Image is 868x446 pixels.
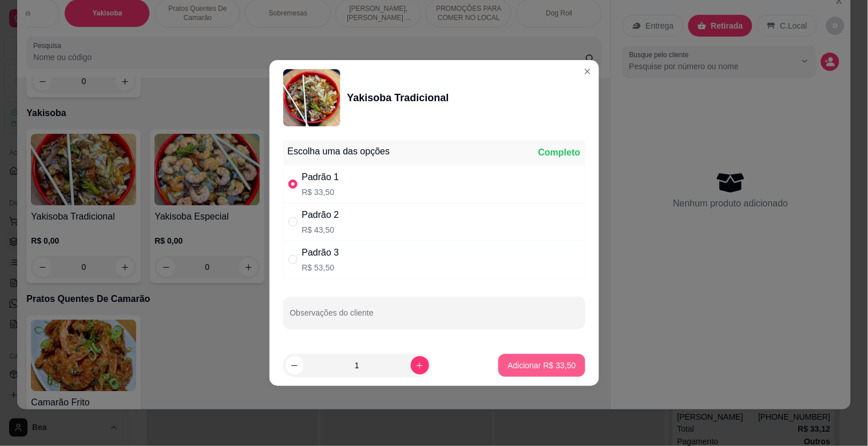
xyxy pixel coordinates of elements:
[508,360,576,371] p: Adicionar R$ 33,50
[302,170,339,184] div: Padrão 1
[538,146,581,160] div: Completo
[578,62,597,81] button: Close
[286,356,304,375] button: decrease-product-quantity
[411,356,429,375] button: increase-product-quantity
[347,90,449,106] div: Yakisoba Tradicional
[498,354,585,377] button: Adicionar R$ 33,50
[302,224,339,236] p: R$ 43,50
[283,69,340,126] img: product-image
[302,262,339,273] p: R$ 53,50
[290,312,578,323] input: Observações do cliente
[302,208,339,222] div: Padrão 2
[288,145,390,158] div: Escolha uma das opções
[302,246,339,260] div: Padrão 3
[302,186,339,198] p: R$ 33,50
